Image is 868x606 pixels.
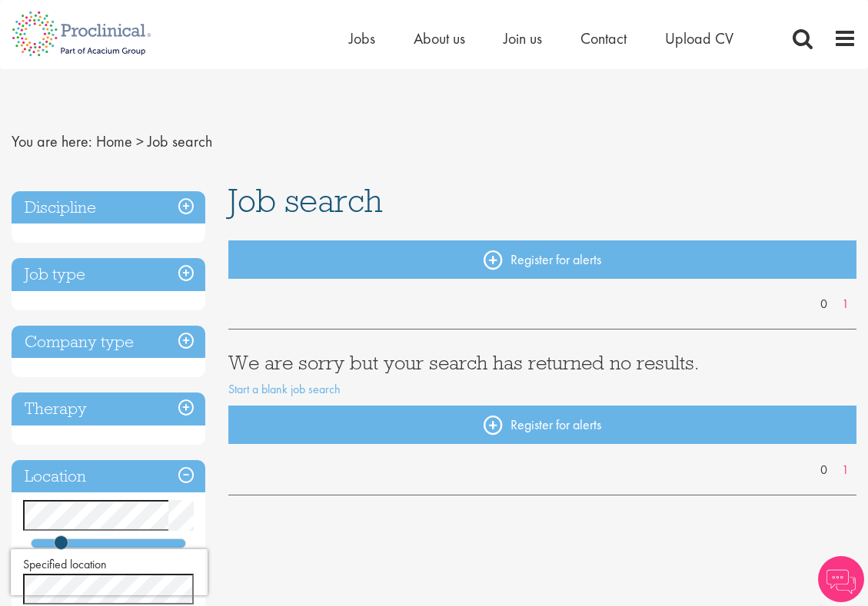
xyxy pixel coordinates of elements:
[12,392,205,426] h3: Therapy
[136,131,144,151] span: >
[148,131,212,151] span: Job search
[228,406,856,444] a: Register for alerts
[12,326,205,359] h3: Company type
[228,240,856,279] a: Register for alerts
[504,28,542,48] a: Join us
[813,462,835,479] a: 0
[813,296,835,313] a: 0
[12,460,205,493] h3: Location
[96,131,132,151] a: breadcrumb link
[834,296,856,313] a: 1
[349,28,375,48] a: Jobs
[11,549,208,595] iframe: reCAPTCHA
[818,556,864,602] img: Chatbot
[12,191,205,224] h3: Discipline
[228,381,341,397] a: Start a blank job search
[12,258,205,291] h3: Job type
[665,28,733,48] a: Upload CV
[12,131,92,151] span: You are here:
[414,28,465,48] a: About us
[228,353,856,373] h3: We are sorry but your search has returned no results.
[834,462,856,479] a: 1
[580,28,627,48] a: Contact
[228,180,383,221] span: Job search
